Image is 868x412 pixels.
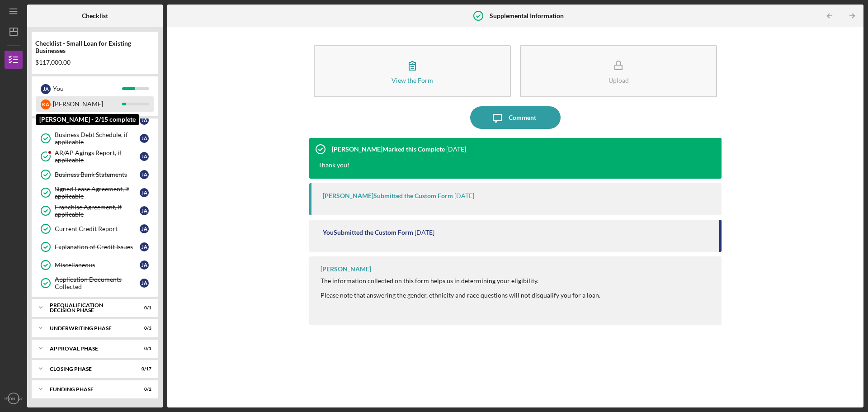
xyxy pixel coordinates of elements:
div: J A [140,170,149,179]
div: Comment [509,106,536,129]
div: J A [140,188,149,197]
div: Franchise Agreement, if applicable [55,204,140,218]
div: Closing Phase [50,366,129,372]
div: You [53,81,122,96]
a: AR/AP Agings Report, if applicableJA [36,147,154,166]
div: J A [140,242,149,251]
a: Year to Date P&L StatementJA [36,111,154,129]
div: Current Credit Report [55,225,140,232]
div: J A [140,279,149,288]
a: Application Documents CollectedJA [36,274,154,292]
time: 2025-09-24 19:07 [454,192,474,199]
div: Please note that answering the gender, ethnicity and race questions will not disqualify you for a... [321,292,600,299]
div: [PERSON_NAME] Marked this Complete [332,146,445,153]
div: Business Bank Statements [55,171,140,178]
a: Current Credit ReportJA [36,220,154,238]
div: J A [140,206,149,215]
div: You Submitted the Custom Form [323,229,413,236]
div: 0 / 1 [135,346,151,351]
div: Explanation of Credit Issues [55,243,140,251]
div: Thank you! [318,161,349,170]
b: Checklist [82,12,108,19]
time: 2025-09-24 12:16 [415,229,434,236]
div: 0 / 1 [135,305,151,311]
div: J A [140,116,149,125]
a: Business Debt Schedule, if applicableJA [36,129,154,147]
div: Funding Phase [50,387,129,392]
div: J A [140,224,149,233]
div: View the Form [392,77,433,84]
button: [PERSON_NAME] [5,389,23,407]
div: [PERSON_NAME] [321,265,371,273]
div: Signed Lease Agreement, if applicable [55,185,140,200]
div: J A [140,134,149,143]
div: Underwriting Phase [50,326,129,331]
a: Franchise Agreement, if applicableJA [36,202,154,220]
b: Supplemental Information [490,12,564,19]
div: Miscellaneous [55,261,140,269]
div: Checklist - Small Loan for Existing Businesses [35,40,155,54]
div: Application Documents Collected [55,276,140,290]
button: Comment [470,106,561,129]
div: J A [140,260,149,270]
div: J A [140,152,149,161]
div: Prequalification Decision Phase [50,303,129,313]
div: [PERSON_NAME] [53,96,122,112]
div: Upload [609,77,629,84]
a: Business Bank StatementsJA [36,166,154,184]
div: The information collected on this form helps us in determining your eligibility. [321,277,600,284]
a: MiscellaneousJA [36,256,154,274]
div: Approval Phase [50,346,129,351]
div: $117,000.00 [35,59,155,66]
div: [PERSON_NAME] Submitted the Custom Form [323,192,453,199]
a: Explanation of Credit IssuesJA [36,238,154,256]
a: Signed Lease Agreement, if applicableJA [36,184,154,202]
div: 0 / 17 [135,366,151,372]
time: 2025-09-24 19:07 [446,146,466,153]
div: AR/AP Agings Report, if applicable [55,149,140,164]
div: Year to Date P&L Statement [55,117,140,124]
div: Business Debt Schedule, if applicable [55,131,140,146]
div: J A [41,84,51,94]
div: K A [41,99,51,109]
button: Upload [520,45,717,97]
button: View the Form [314,45,511,97]
div: 0 / 2 [135,387,151,392]
div: 0 / 3 [135,326,151,331]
